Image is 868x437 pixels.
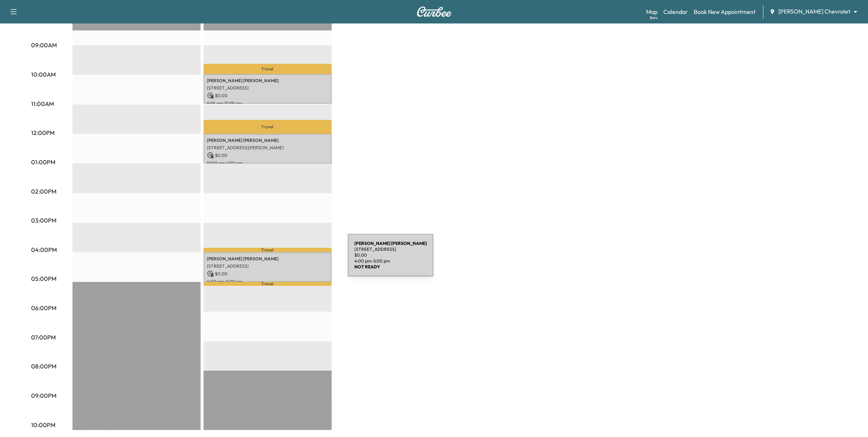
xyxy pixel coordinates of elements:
span: [PERSON_NAME] Chevrolet [778,7,850,16]
p: 10:00AM [31,70,56,79]
p: [STREET_ADDRESS][PERSON_NAME] [207,145,328,151]
a: Book New Appointment [694,7,756,16]
a: Calendar [663,7,688,16]
p: 05:00PM [31,274,57,283]
p: $ 0.00 [207,152,328,159]
p: 4:00 pm - 5:00 pm [207,279,328,284]
p: Travel [204,120,332,134]
p: 01:00PM [31,158,56,166]
p: [STREET_ADDRESS] [207,85,328,91]
p: 02:00PM [31,187,57,196]
div: Beta [650,15,657,21]
p: 09:00PM [31,391,57,400]
p: [PERSON_NAME] [PERSON_NAME] [207,137,328,143]
p: 08:00PM [31,362,57,371]
p: $ 0.00 [207,271,328,277]
a: MapBeta [646,7,657,16]
p: 03:00PM [31,216,57,225]
p: 9:59 am - 10:59 am [207,100,328,106]
p: Travel [204,248,332,252]
p: 10:00PM [31,421,56,429]
p: 12:00 pm - 1:00 pm [207,160,328,166]
p: 04:00PM [31,245,57,254]
p: [PERSON_NAME] [PERSON_NAME] [207,256,328,262]
img: Curbee Logo [417,7,452,17]
p: [PERSON_NAME] [PERSON_NAME] [207,78,328,84]
p: 12:00PM [31,128,55,137]
p: Travel [204,64,332,74]
p: 06:00PM [31,304,57,312]
p: 07:00PM [31,333,56,342]
p: 11:00AM [31,99,54,108]
p: Travel [204,282,332,286]
p: [STREET_ADDRESS] [207,263,328,269]
p: 09:00AM [31,41,57,49]
p: $ 0.00 [207,92,328,99]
